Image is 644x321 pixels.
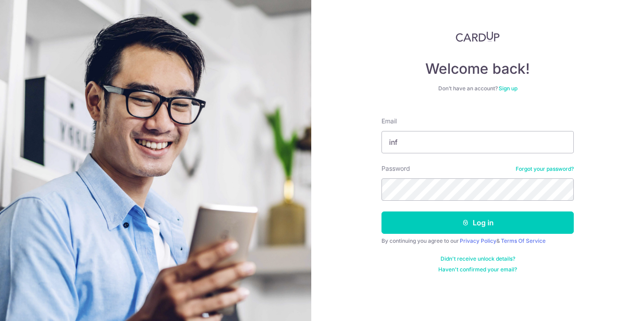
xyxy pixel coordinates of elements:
button: Log in [381,211,574,234]
img: CardUp Logo [456,31,500,42]
div: Don’t have an account? [381,85,574,92]
a: Didn't receive unlock details? [441,255,515,262]
label: Email [381,117,397,126]
input: Enter your Email [381,131,574,153]
a: Terms Of Service [501,237,546,244]
a: Haven't confirmed your email? [438,266,517,273]
div: By continuing you agree to our & [381,237,574,245]
label: Password [381,164,410,173]
a: Forgot your password? [516,165,574,173]
h4: Welcome back! [381,60,574,78]
a: Sign up [499,85,517,92]
a: Privacy Policy [460,237,496,244]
